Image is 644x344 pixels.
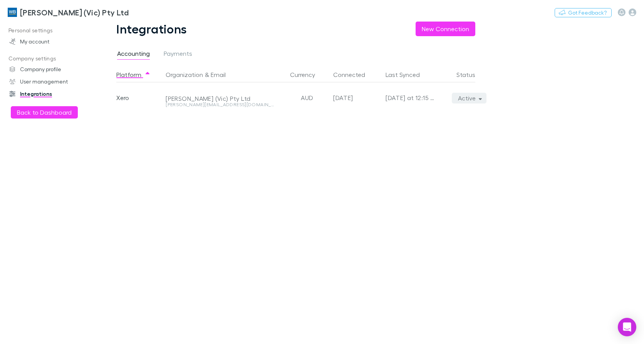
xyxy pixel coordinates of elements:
button: Currency [290,67,324,82]
a: My account [2,35,102,48]
h3: [PERSON_NAME] (Vic) Pty Ltd [20,8,129,17]
div: Open Intercom Messenger [618,318,636,336]
p: Company settings [2,54,102,63]
p: Personal settings [2,26,102,35]
div: [PERSON_NAME][EMAIL_ADDRESS][DOMAIN_NAME] [166,102,276,107]
div: [DATE] [333,82,379,113]
div: [DATE] at 12:15 AM [386,82,435,113]
button: Active [452,93,487,104]
div: & [166,67,281,82]
button: Email [211,67,226,82]
a: User management [2,75,102,88]
a: [PERSON_NAME] (Vic) Pty Ltd [3,3,133,22]
img: William Buck (Vic) Pty Ltd's Logo [8,8,17,17]
button: Got Feedback? [555,8,612,17]
h1: Integrations [116,22,187,36]
div: Xero [116,82,163,113]
span: Payments [164,50,192,60]
div: AUD [284,82,330,113]
button: New Connection [416,22,475,36]
span: Accounting [117,50,150,60]
div: [PERSON_NAME] (Vic) Pty Ltd [166,95,276,102]
button: Back to Dashboard [11,106,78,119]
button: Status [456,67,485,82]
button: Connected [333,67,374,82]
a: Company profile [2,63,102,75]
button: Last Synced [386,67,429,82]
button: Platform [116,67,151,82]
a: Integrations [2,88,102,100]
button: Organization [166,67,203,82]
